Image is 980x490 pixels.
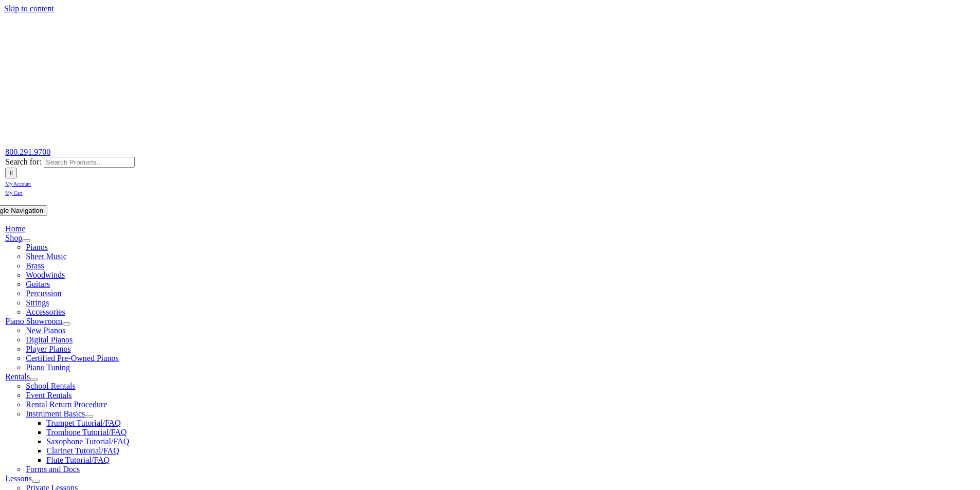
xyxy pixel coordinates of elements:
[26,391,72,400] a: Event Rentals
[44,157,135,168] input: Search Products...
[26,307,65,316] a: Accessories
[5,224,25,233] a: Home
[22,239,30,242] button: Open submenu of Shop
[26,270,65,279] a: Woodwinds
[26,354,118,362] a: Certified Pre-Owned Pianos
[5,157,42,166] span: Search for:
[5,188,23,196] a: My Cart
[5,317,62,325] a: Piano Showroom
[26,344,71,353] a: Player Pianos
[26,409,85,418] a: Instrument Basics
[5,474,32,483] a: Lessons
[46,446,119,455] a: Clarinet Tutorial/FAQ
[26,326,65,335] a: New Pianos
[26,243,48,251] a: Pianos
[4,4,54,13] a: Skip to content
[26,400,107,409] a: Rental Return Procedure
[26,335,73,344] a: Digital Pianos
[26,261,44,270] a: Brass
[26,289,61,298] a: Percussion
[30,378,38,381] button: Open submenu of Rentals
[26,298,49,307] a: Strings
[5,148,50,156] a: 800.291.9700
[46,428,127,437] a: Trombone Tutorial/FAQ
[32,480,40,483] button: Open submenu of Lessons
[26,363,70,372] a: Piano Tuning
[46,437,129,446] a: Saxophone Tutorial/FAQ
[62,322,70,325] button: Open submenu of Piano Showroom
[5,178,31,187] a: My Account
[5,190,23,196] span: My Cart
[5,168,17,178] input: Search
[5,372,30,381] a: Rentals
[26,252,67,261] a: Sheet Music
[85,415,93,418] button: Open submenu of Instrument Basics
[26,382,75,390] a: School Rentals
[26,280,50,288] a: Guitars
[46,419,120,427] a: Trumpet Tutorial/FAQ
[5,181,31,187] span: My Account
[46,456,110,464] a: Flute Tutorial/FAQ
[5,233,22,242] a: Shop
[26,465,80,474] a: Forms and Docs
